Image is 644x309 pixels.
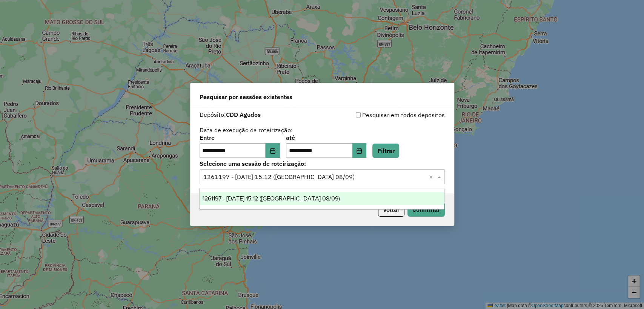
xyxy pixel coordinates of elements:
[286,133,366,142] label: até
[429,172,435,181] span: Clear all
[200,133,280,142] label: Entre
[200,92,292,101] span: Pesquisar por sessões existentes
[200,110,261,119] label: Depósito:
[352,143,367,158] button: Choose Date
[203,195,340,202] span: 1261197 - [DATE] 15:12 ([GEOGRAPHIC_DATA] 08/09)
[200,159,445,168] label: Selecione uma sessão de roteirização:
[372,144,399,158] button: Filtrar
[378,202,404,217] button: Voltar
[322,110,445,119] div: Pesquisar em todos depósitos
[407,202,445,217] button: Confirmar
[200,125,293,135] label: Data de execução da roteirização:
[199,188,444,210] ng-dropdown-panel: Options list
[226,111,261,118] strong: CDD Agudos
[266,143,280,158] button: Choose Date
